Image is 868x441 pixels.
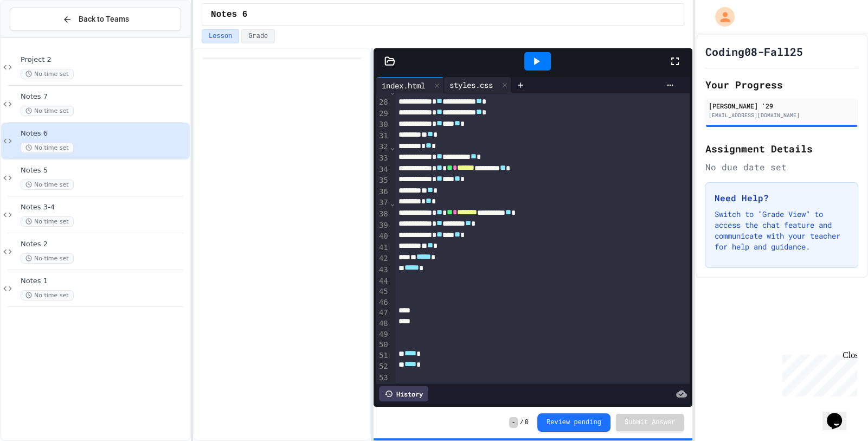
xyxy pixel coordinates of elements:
div: 37 [376,197,390,209]
span: No time set [21,69,74,79]
div: 29 [376,108,390,120]
span: No time set [21,216,74,227]
span: Notes 6 [21,129,188,138]
div: No due date set [705,161,858,174]
span: No time set [21,290,74,301]
span: Fold line [390,87,395,95]
div: 44 [376,276,390,287]
div: 47 [376,308,390,318]
div: index.html [376,80,430,91]
div: Chat with us now!Close [4,4,75,69]
span: No time set [21,106,74,116]
div: 49 [376,329,390,340]
div: index.html [376,77,444,93]
span: Notes 7 [21,92,188,101]
h2: Your Progress [705,77,858,92]
p: Switch to "Grade View" to access the chat feature and communicate with your teacher for help and ... [714,209,849,252]
span: Fold line [390,143,395,151]
iframe: chat widget [778,350,857,397]
span: Notes 2 [21,240,188,249]
span: Back to Teams [79,14,129,25]
div: [PERSON_NAME] '29 [708,101,855,111]
button: Grade [241,29,275,43]
span: - [509,417,517,428]
h3: Need Help? [714,191,849,204]
div: 51 [376,350,390,362]
div: 46 [376,297,390,308]
div: History [379,386,428,401]
button: Submit Answer [616,414,684,431]
span: Fold line [390,199,395,207]
span: Project 2 [21,55,188,65]
div: 31 [376,131,390,142]
div: 34 [376,164,390,176]
div: 32 [376,142,390,153]
div: 38 [376,209,390,220]
span: No time set [21,253,74,264]
span: 0 [525,418,529,427]
h2: Assignment Details [705,141,858,156]
div: 39 [376,220,390,232]
div: 30 [376,119,390,131]
div: My Account [704,4,737,29]
iframe: chat widget [822,398,857,430]
div: 43 [376,265,390,276]
div: 35 [376,175,390,187]
h1: Coding08-Fall25 [705,44,802,59]
span: Notes 3-4 [21,203,188,212]
span: Notes 1 [21,277,188,286]
div: [EMAIL_ADDRESS][DOMAIN_NAME] [708,111,855,119]
div: styles.css [444,77,512,93]
div: 40 [376,231,390,242]
div: 36 [376,187,390,198]
span: Submit Answer [625,418,676,427]
button: Review pending [537,413,610,432]
div: 53 [376,373,390,384]
span: Notes 5 [21,166,188,175]
span: No time set [21,143,74,153]
div: 33 [376,153,390,164]
div: 42 [376,253,390,265]
button: Lesson [202,29,239,43]
div: 41 [376,242,390,254]
span: / [520,418,524,427]
span: Notes 6 [211,8,247,21]
button: Back to Teams [10,8,181,31]
div: 48 [376,318,390,329]
div: 50 [376,340,390,350]
div: 28 [376,97,390,108]
div: styles.css [444,79,498,91]
div: 52 [376,361,390,373]
div: 45 [376,286,390,297]
span: No time set [21,180,74,190]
